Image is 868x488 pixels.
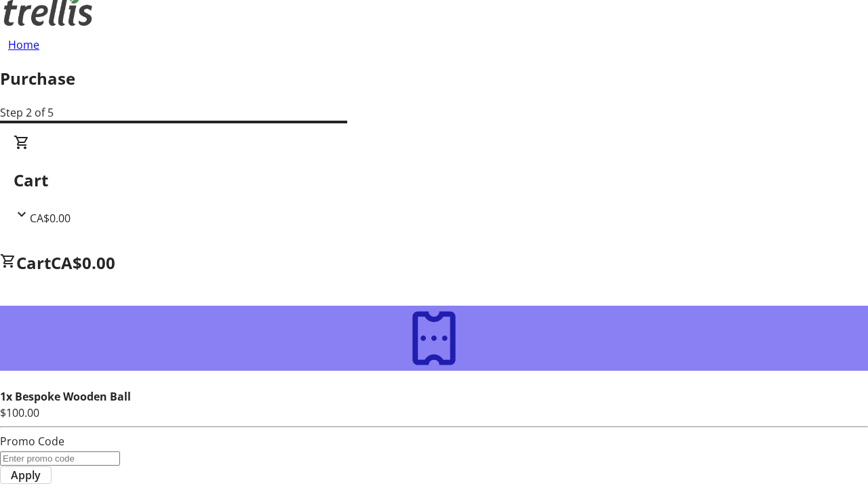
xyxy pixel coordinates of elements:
span: CA$0.00 [30,211,71,226]
span: Cart [16,251,51,274]
h2: Cart [14,168,854,192]
div: CartCA$0.00 [14,134,854,226]
span: CA$0.00 [51,251,115,274]
span: Apply [11,467,41,483]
